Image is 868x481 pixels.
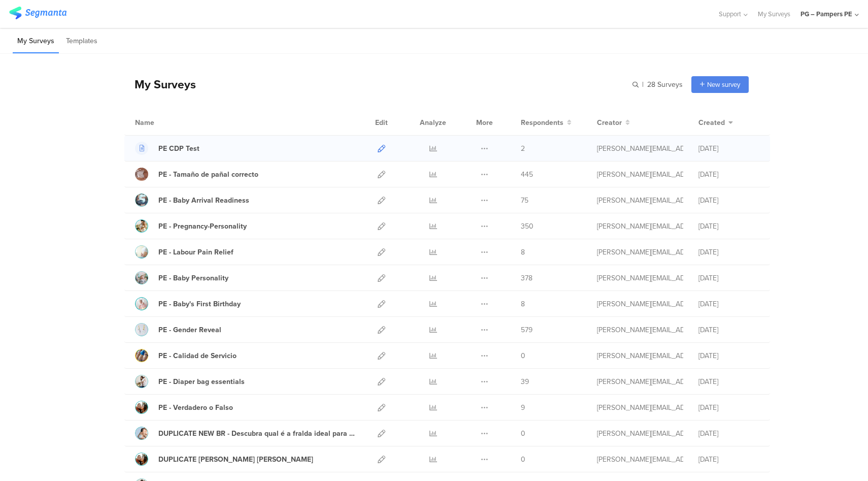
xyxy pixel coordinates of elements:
[597,169,683,180] div: perez.ep@pg.com
[158,350,237,361] div: PE - Calidad de Servicio
[135,401,233,414] a: PE - Verdadero o Falso
[135,245,233,259] a: PE - Labour Pain Relief
[158,454,313,465] div: DUPLICATE CL Verdadero o Falso
[158,428,355,439] div: DUPLICATE NEW BR - Descubra qual é a fralda ideal para o seu bebê! Full Complete Con Form
[521,350,525,361] span: 0
[597,325,683,335] div: perez.ep@pg.com
[698,428,759,439] div: [DATE]
[135,323,221,336] a: PE - Gender Reveal
[521,143,525,154] span: 2
[698,299,759,309] div: [DATE]
[698,143,759,154] div: [DATE]
[418,110,448,135] div: Analyze
[135,117,196,128] div: Name
[597,273,683,283] div: perez.ep@pg.com
[597,350,683,361] div: perez.ep@pg.com
[371,110,392,135] div: Edit
[158,247,233,258] div: PE - Labour Pain Relief
[521,454,525,465] span: 0
[641,79,645,90] span: |
[597,376,683,387] div: perez.ep@pg.com
[521,402,525,413] span: 9
[597,428,683,439] div: perez.ep@pg.com
[521,117,572,128] button: Respondents
[158,402,233,413] div: PE - Verdadero o Falso
[698,195,759,206] div: [DATE]
[597,402,683,413] div: perez.ep@pg.com
[158,143,199,154] div: PE CDP Test
[521,221,533,232] span: 350
[474,110,495,135] div: More
[124,76,196,93] div: My Surveys
[698,273,759,283] div: [DATE]
[698,376,759,387] div: [DATE]
[698,169,759,180] div: [DATE]
[698,247,759,258] div: [DATE]
[597,143,683,154] div: roszko.j@pg.com
[158,195,249,206] div: PE - Baby Arrival Readiness
[135,349,237,362] a: PE - Calidad de Servicio
[698,402,759,413] div: [DATE]
[597,117,622,128] span: Creator
[521,299,525,309] span: 8
[597,454,683,465] div: perez.ep@pg.com
[158,273,228,283] div: PE - Baby Personality
[521,273,532,283] span: 378
[719,9,741,19] span: Support
[597,247,683,258] div: perez.ep@pg.com
[698,454,759,465] div: [DATE]
[61,29,102,53] li: Templates
[135,142,199,155] a: PE CDP Test
[135,427,355,440] a: DUPLICATE NEW BR - Descubra qual é a fralda ideal para o seu bebê! Full Complete Con Form
[9,7,66,19] img: segmanta logo
[521,325,532,335] span: 579
[597,221,683,232] div: perez.ep@pg.com
[521,376,529,387] span: 39
[698,117,733,128] button: Created
[521,117,563,128] span: Respondents
[135,168,258,181] a: PE - Tamaño de pañal correcto
[158,376,245,387] div: PE - Diaper bag essentials
[698,221,759,232] div: [DATE]
[158,169,258,180] div: PE - Tamaño de pañal correcto
[698,350,759,361] div: [DATE]
[158,299,241,309] div: PE - Baby's First Birthday
[698,325,759,335] div: [DATE]
[135,453,313,466] a: DUPLICATE [PERSON_NAME] [PERSON_NAME]
[597,195,683,206] div: perez.ep@pg.com
[647,79,683,90] span: 28 Surveys
[521,247,525,258] span: 8
[135,297,241,310] a: PE - Baby's First Birthday
[521,195,528,206] span: 75
[158,221,247,232] div: PE - Pregnancy-Personality
[597,299,683,309] div: perez.ep@pg.com
[158,325,221,335] div: PE - Gender Reveal
[698,117,725,128] span: Created
[135,375,245,388] a: PE - Diaper bag essentials
[800,9,852,19] div: PG – Pampers PE
[521,169,533,180] span: 445
[597,117,630,128] button: Creator
[13,29,59,53] li: My Surveys
[135,271,228,284] a: PE - Baby Personality
[707,80,740,89] span: New survey
[135,219,247,233] a: PE - Pregnancy-Personality
[135,194,249,207] a: PE - Baby Arrival Readiness
[521,428,525,439] span: 0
